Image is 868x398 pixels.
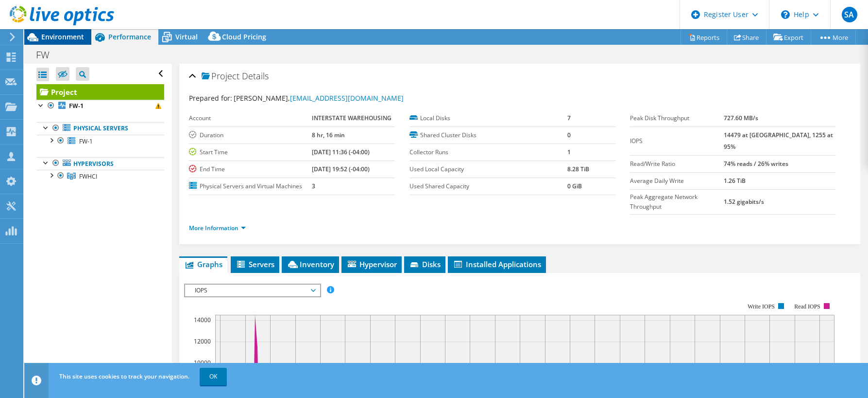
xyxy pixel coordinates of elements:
[184,259,222,269] span: Graphs
[312,131,345,139] b: 8 hr, 16 min
[36,135,164,147] a: FW-1
[36,84,164,100] a: Project
[409,181,567,191] label: Used Shared Capacity
[200,368,227,385] a: OK
[748,303,775,310] text: Write IOPS
[312,114,391,122] b: INTERSTATE WAREHOUSING
[630,113,724,123] label: Peak Disk Throughput
[36,157,164,170] a: Hypervisors
[194,359,211,367] text: 10000
[108,32,151,41] span: Performance
[189,147,312,157] label: Start Time
[766,30,811,45] a: Export
[189,113,312,123] label: Account
[724,177,746,185] b: 1.26 TiB
[724,114,758,122] b: 727.60 MB/s
[567,114,571,122] b: 7
[630,159,724,169] label: Read/Write Ratio
[189,224,246,232] a: More Information
[630,176,724,186] label: Average Daily Write
[681,30,727,45] a: Reports
[175,32,198,41] span: Virtual
[194,337,211,345] text: 12000
[194,316,211,324] text: 14000
[724,198,764,206] b: 1.52 gigabits/s
[234,93,404,103] span: [PERSON_NAME],
[287,259,334,269] span: Inventory
[409,113,567,123] label: Local Disks
[59,372,189,380] span: This site uses cookies to track your navigation.
[453,259,541,269] span: Installed Applications
[567,165,589,173] b: 8.28 TiB
[794,303,820,310] text: Read IOPS
[189,164,312,174] label: End Time
[190,285,315,296] span: IOPS
[409,130,567,140] label: Shared Cluster Disks
[409,259,441,269] span: Disks
[409,164,567,174] label: Used Local Capacity
[79,172,97,181] span: FWHCI
[630,192,724,212] label: Peak Aggregate Network Throughput
[724,131,833,151] b: 14479 at [GEOGRAPHIC_DATA], 1255 at 95%
[79,137,93,145] span: FW-1
[189,130,312,140] label: Duration
[312,182,315,190] b: 3
[69,102,84,110] b: FW-1
[346,259,397,269] span: Hypervisor
[811,30,856,45] a: More
[781,10,790,19] svg: \n
[409,147,567,157] label: Collector Runs
[189,181,312,191] label: Physical Servers and Virtual Machines
[724,160,788,168] b: 74% reads / 26% writes
[312,165,370,173] b: [DATE] 19:52 (-04:00)
[242,70,269,82] span: Details
[36,170,164,182] a: FWHCI
[236,259,274,269] span: Servers
[36,122,164,135] a: Physical Servers
[41,32,84,41] span: Environment
[567,182,582,190] b: 0 GiB
[567,131,571,139] b: 0
[630,136,724,146] label: IOPS
[32,50,65,60] h1: FW
[36,100,164,112] a: FW-1
[727,30,766,45] a: Share
[312,148,370,156] b: [DATE] 11:36 (-04:00)
[842,7,857,22] span: SA
[189,93,232,103] label: Prepared for:
[222,32,266,41] span: Cloud Pricing
[567,148,571,156] b: 1
[202,72,239,81] span: Project
[290,93,404,103] a: [EMAIL_ADDRESS][DOMAIN_NAME]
